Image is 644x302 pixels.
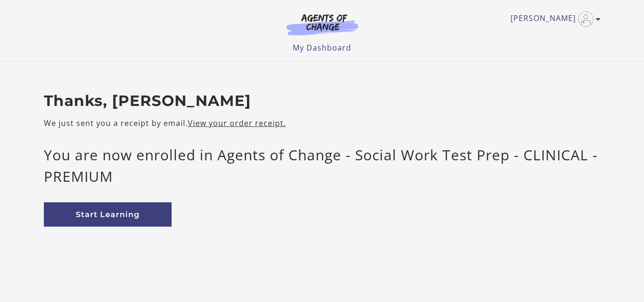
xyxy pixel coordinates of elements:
p: We just sent you a receipt by email. [44,117,601,129]
p: You are now enrolled in Agents of Change - Social Work Test Prep - CLINICAL - PREMIUM [44,144,601,187]
img: Agents of Change Logo [276,13,368,35]
h2: Thanks, [PERSON_NAME] [44,92,601,110]
a: Start Learning [44,202,172,227]
a: My Dashboard [293,42,351,53]
a: Toggle menu [511,11,596,27]
a: View your order receipt. [188,118,286,128]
